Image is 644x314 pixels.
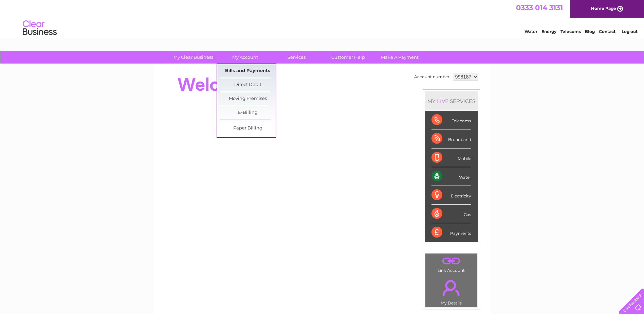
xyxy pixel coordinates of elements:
[220,106,276,120] a: E-Billing
[220,78,276,92] a: Direct Debit
[217,51,273,64] a: My Account
[320,51,376,64] a: Customer Help
[220,92,276,106] a: Moving Premises
[162,4,483,33] div: Clear Business is a trading name of Verastar Limited (registered in [GEOGRAPHIC_DATA] No. 3667643...
[427,276,476,300] a: .
[431,167,471,186] div: Water
[165,51,221,64] a: My Clear Business
[431,223,471,242] div: Payments
[425,274,478,308] td: My Details
[220,64,276,78] a: Bills and Payments
[525,29,537,34] a: Water
[560,29,581,34] a: Telecoms
[599,29,615,34] a: Contact
[585,29,595,34] a: Blog
[269,51,325,64] a: Services
[541,29,556,34] a: Energy
[372,51,428,64] a: Make A Payment
[431,111,471,129] div: Telecoms
[516,3,563,12] a: 0333 014 3131
[412,71,451,83] td: Account number
[425,253,478,275] td: Link Account
[427,255,476,267] a: .
[425,91,478,111] div: MY SERVICES
[431,205,471,223] div: Gas
[436,98,450,104] div: LIVE
[431,129,471,148] div: Broadband
[431,186,471,205] div: Electricity
[431,149,471,167] div: Mobile
[22,18,57,38] img: logo.png
[220,122,276,135] a: Paper Billing
[622,29,638,34] a: Log out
